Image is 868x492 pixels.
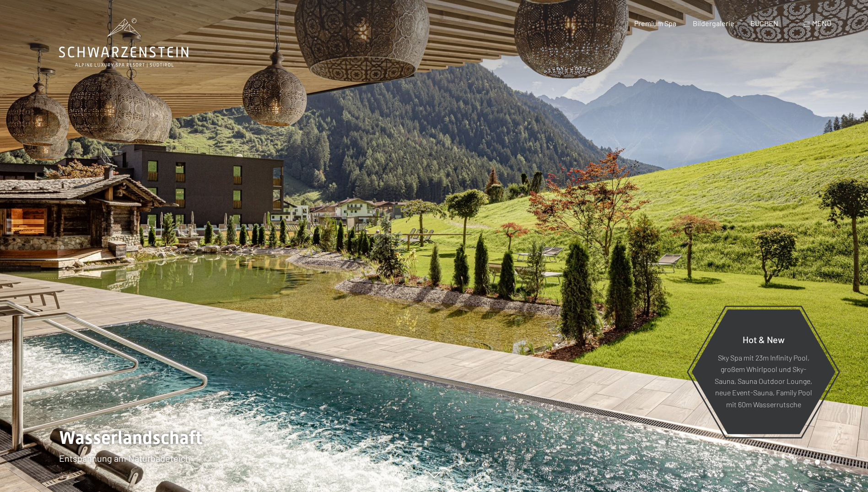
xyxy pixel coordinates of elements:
[634,19,676,27] a: Premium Spa
[691,309,836,435] a: Hot & New Sky Spa mit 23m Infinity Pool, großem Whirlpool und Sky-Sauna, Sauna Outdoor Lounge, ne...
[812,19,831,27] span: Menü
[769,459,774,465] div: Carousel Page 3
[746,459,751,465] div: Carousel Page 1
[693,19,734,27] a: Bildergalerie
[803,459,809,465] div: Carousel Page 6
[826,459,831,465] div: Carousel Page 8
[743,459,831,465] div: Carousel Pagination
[750,19,778,27] a: BUCHEN
[781,459,786,465] div: Carousel Page 4
[758,459,763,465] div: Carousel Page 2
[714,351,813,410] p: Sky Spa mit 23m Infinity Pool, großem Whirlpool und Sky-Sauna, Sauna Outdoor Lounge, neue Event-S...
[743,333,785,344] span: Hot & New
[792,459,797,465] div: Carousel Page 5
[815,459,820,465] div: Carousel Page 7 (Current Slide)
